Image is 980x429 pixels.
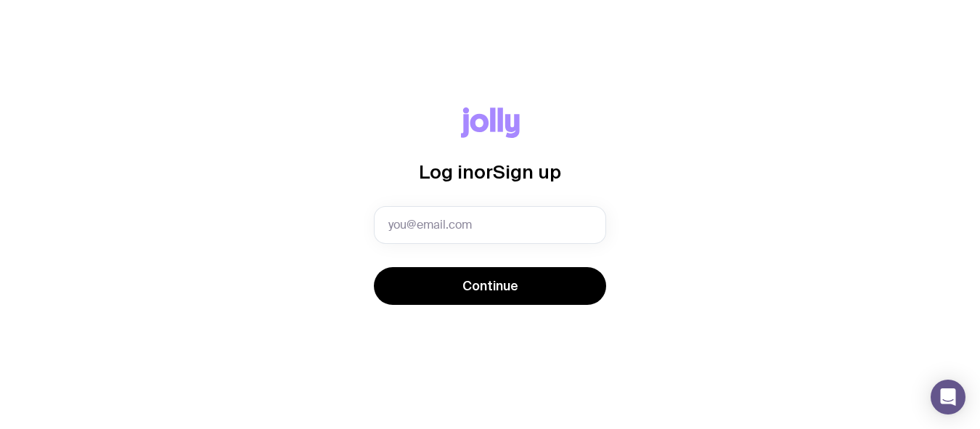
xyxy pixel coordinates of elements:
input: you@email.com [374,206,606,244]
span: Log in [419,161,474,182]
button: Continue [374,267,606,305]
span: Sign up [493,161,561,182]
span: or [474,161,493,182]
span: Continue [462,277,518,295]
div: Open Intercom Messenger [931,380,965,414]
